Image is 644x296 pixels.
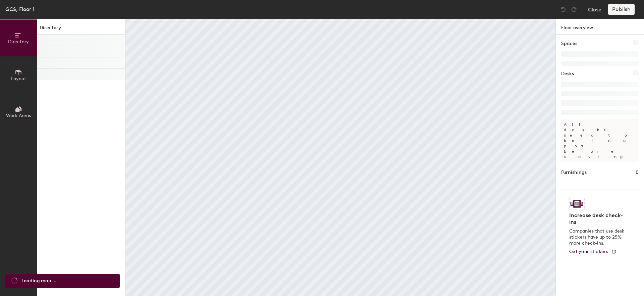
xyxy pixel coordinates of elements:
[588,4,601,15] button: Close
[569,228,627,246] p: Companies that use desk stickers have up to 25% more check-ins.
[6,113,31,118] span: Work Areas
[569,212,627,226] h4: Increase desk check-ins
[636,169,639,176] h1: 0
[125,19,555,296] canvas: Map
[560,6,567,13] img: Undo
[11,76,26,82] span: Layout
[561,169,587,176] h1: Furnishings
[561,40,577,47] h1: Spaces
[569,198,585,209] img: Sticker logo
[569,249,616,255] a: Get your stickers
[571,6,577,13] img: Redo
[37,24,125,35] h1: Directory
[5,5,35,13] div: GCS, Floor 1
[21,277,56,285] span: Loading map ...
[561,119,639,162] p: All desks need to be in a pod before saving
[556,19,644,35] h1: Floor overview
[561,70,574,78] h1: Desks
[8,39,29,45] span: Directory
[569,249,608,254] span: Get your stickers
